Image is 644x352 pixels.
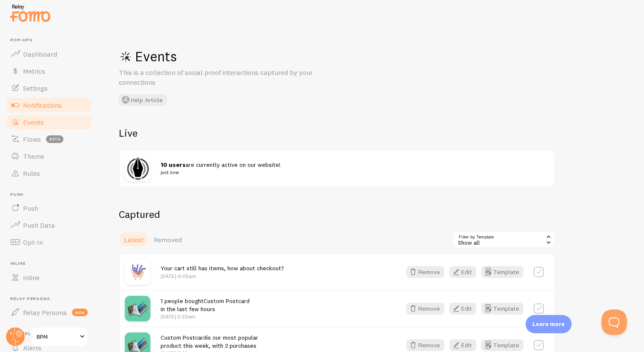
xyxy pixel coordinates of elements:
img: 158_2d3b6969-95ed-47ab-90fe-026e2e700be3_small.png [125,296,150,321]
button: Remove [406,266,444,278]
a: Push Data [5,217,93,234]
a: Inline [5,269,93,286]
img: fomo-relay-logo-orange.svg [9,2,52,24]
button: Edit [449,266,476,278]
span: new [72,309,88,316]
h2: Live [119,126,555,140]
p: [DATE] 6:05am [161,272,284,280]
a: Theme [5,148,93,165]
a: Edit [449,266,481,278]
span: is our most popular product this week, with 2 purchases [161,334,258,349]
img: AKCigIiRyOjNm3B3iHgG [125,156,150,181]
span: are currently active on our website! [161,161,539,177]
span: Notifications [23,101,62,109]
div: Show all [453,231,555,248]
span: Push Data [23,221,55,229]
button: Edit [449,339,476,351]
a: Push [5,200,93,217]
a: Events [5,114,93,131]
p: Learn more [532,320,565,328]
span: Alerts [23,343,41,352]
h1: Events [119,48,374,65]
span: Events [23,118,44,126]
span: Dashboard [23,50,57,58]
strong: 10 users [161,161,186,169]
button: Help Article [119,94,167,106]
a: Notifications [5,97,93,114]
span: Rules [23,169,40,177]
iframe: Help Scout Beacon - Open [601,309,627,335]
a: Settings [5,80,93,97]
a: Edit [449,339,481,351]
span: Relay Persona [10,296,93,302]
button: Remove [406,303,444,315]
span: 1 people bought in the last few hours [161,297,250,313]
button: Edit [449,303,476,315]
span: beta [46,135,63,143]
span: BPM [37,332,77,342]
span: Theme [23,152,44,160]
span: Flows [23,135,41,143]
a: Custom Postcard [204,297,250,305]
span: Inline [23,273,40,282]
a: Edit [449,303,481,315]
h2: Captured [119,208,555,221]
span: Relay Persona [23,308,67,317]
a: Opt-In [5,234,93,251]
button: Template [481,266,523,278]
span: Opt-In [23,238,43,246]
span: Removed [154,235,182,244]
div: Learn more [526,315,572,333]
a: BPM [31,326,88,347]
span: Latest [124,235,144,244]
p: This is a collection of social proof interactions captured by your connections [119,68,323,87]
a: Flows beta [5,131,93,148]
img: purchase.jpg [125,259,150,285]
small: just now [161,169,539,176]
span: Inline [10,261,93,266]
button: Remove [406,339,444,351]
a: Rules [5,165,93,182]
span: Metrics [23,67,45,75]
a: Latest [119,231,149,248]
a: Custom Postcard [161,334,207,341]
span: Your cart still has items, how about checkout? [161,264,284,272]
span: Push [23,204,38,212]
a: Dashboard [5,46,93,63]
a: Removed [149,231,187,248]
a: Metrics [5,63,93,80]
span: Pop-ups [10,37,93,43]
span: Push [10,192,93,197]
span: Settings [23,84,48,92]
button: Template [481,339,523,351]
button: Template [481,303,523,315]
p: [DATE] 5:22am [161,313,250,320]
a: Relay Persona new [5,304,93,321]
